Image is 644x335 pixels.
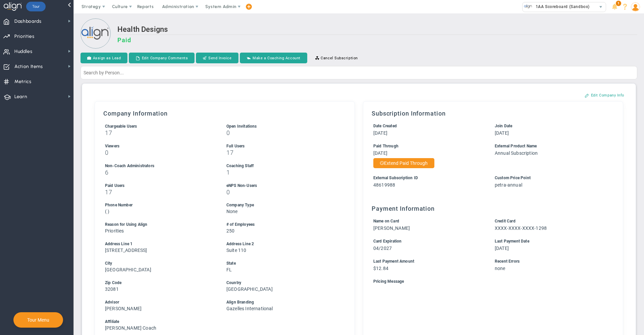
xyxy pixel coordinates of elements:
div: Credit Card [495,218,604,224]
div: Last Payment Date [495,238,604,245]
span: Open Invitations [226,124,257,129]
h3: Company Information [103,110,346,117]
div: Name on Card [373,218,482,224]
span: [GEOGRAPHIC_DATA] [105,267,151,272]
span: Administration [162,4,194,9]
span: Culture [112,4,128,9]
h3: 0 [226,130,335,136]
h3: 1 [226,169,335,176]
h3: Subscription Information [372,110,614,117]
span: [DATE] [373,150,387,156]
div: Join Date [495,123,604,129]
button: Send Invoice [196,53,238,63]
span: 1AA Scoreboard (Sandbox) [532,2,590,11]
h3: 17 [105,130,214,136]
h3: Paid [117,37,637,44]
div: State [226,260,335,267]
h3: 17 [226,149,335,156]
div: Recent Errors [495,258,604,265]
div: Last Payment Amount [373,258,482,265]
div: Company Type [226,202,335,208]
button: Tour Menu [25,317,51,323]
h3: 17 [105,189,214,195]
h2: Health Designs [117,25,637,35]
span: [DATE] [495,130,509,136]
button: Edit Company Info [578,90,631,100]
h3: 0 [226,189,335,195]
span: None [226,209,238,214]
span: none [495,266,505,271]
span: Full Users [226,144,245,148]
button: Cancel Subscription [309,53,365,63]
h3: Payment Information [372,205,614,212]
span: Annual Subscription [495,150,538,156]
img: Loading... [80,18,111,49]
div: Address Line 2 [226,241,335,247]
div: Country [226,280,335,286]
button: Extend Paid Through [373,158,434,168]
span: [PERSON_NAME] Coach [105,325,156,331]
span: [PERSON_NAME] [373,225,410,231]
span: 32081 [105,286,119,292]
span: XXXX-XXXX-XXXX-1298 [495,225,547,231]
img: 48978.Person.photo [631,2,640,11]
span: 48619988 [373,182,395,188]
span: Priorities [105,228,124,233]
div: Affiliate [105,319,335,325]
div: Zip Code [105,280,214,286]
div: City [105,260,214,267]
span: [STREET_ADDRESS] [105,248,147,253]
span: select [596,2,606,12]
div: Advisor [105,299,214,306]
span: System Admin [205,4,236,9]
span: FL [226,267,232,272]
span: petra-annual [495,182,522,188]
span: [DATE] [373,130,387,136]
span: $12.84 [373,266,388,271]
span: Priorities [14,29,35,44]
button: Assign as Lead [80,53,127,63]
span: [DATE] [495,246,509,251]
span: [GEOGRAPHIC_DATA] [226,286,273,292]
span: 04/2027 [373,246,392,251]
span: Metrics [14,75,32,89]
h3: 6 [105,169,214,176]
div: External Product Name [495,143,604,149]
span: Strategy [82,4,101,9]
span: eNPS Non-Users [226,183,257,188]
span: Suite 110 [226,248,246,253]
span: Chargeable Users [105,124,137,129]
div: # of Employees [226,221,335,228]
label: Includes Users + Open Invitations, excludes Coaching Staff [105,123,137,129]
div: Date Created [373,123,482,129]
span: Viewers [105,144,119,148]
span: Dashboards [14,14,42,28]
div: Address Line 1 [105,241,214,247]
span: Gazelles International [226,306,273,311]
span: Non-Coach Administrators [105,163,154,168]
div: Reason for Using Align [105,221,214,228]
input: Search by Person... [80,66,637,79]
span: Paid Users [105,183,125,188]
div: Paid Through [373,143,482,149]
div: Custom Price Point [495,175,604,181]
span: [PERSON_NAME] [105,306,142,311]
div: Phone Number [105,202,214,208]
span: Coaching Staff [226,163,254,168]
span: 1 [616,1,621,6]
div: Pricing Message [373,278,604,285]
div: Align Branding [226,299,335,306]
img: 33626.Company.photo [524,2,532,11]
span: Huddles [14,45,33,59]
span: Action Items [14,60,43,74]
span: ( [105,209,107,214]
button: Make a Coaching Account [240,53,307,63]
h3: 0 [105,149,214,156]
span: ) [108,209,109,214]
button: Edit Company Comments [129,53,195,63]
div: External Subscription ID [373,175,482,181]
span: 250 [226,228,234,233]
div: Card Expiration [373,238,482,245]
span: Learn [14,90,27,104]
